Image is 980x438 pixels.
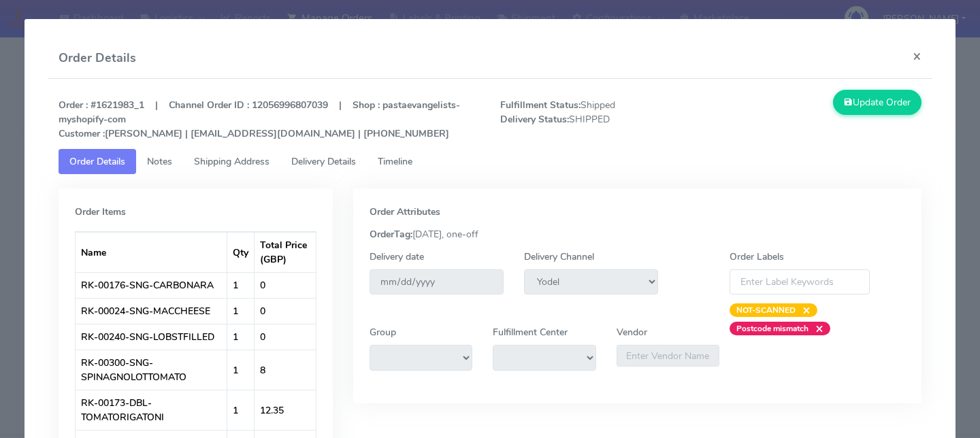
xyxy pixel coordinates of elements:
[490,98,710,141] span: Shipped SHIPPED
[255,390,316,430] td: 12.35
[255,324,316,350] td: 0
[76,298,227,324] td: RK-00024-SNG-MACCHEESE
[227,272,255,298] td: 1
[227,232,255,272] th: Qty
[75,205,126,218] strong: Order Items
[902,38,932,74] button: Close
[59,49,136,67] h4: Order Details
[194,155,269,168] span: Shipping Address
[370,205,440,218] strong: Order Attributes
[255,350,316,390] td: 8
[730,269,870,294] input: Enter Label Keywords
[493,325,568,339] label: Fulfillment Center
[59,127,105,140] strong: Customer :
[291,155,356,168] span: Delivery Details
[76,390,227,430] td: RK-00173-DBL-TOMATORIGATONI
[76,350,227,390] td: RK-00300-SNG-SPINAGNOLOTTOMATO
[500,99,581,112] strong: Fulfillment Status:
[227,298,255,324] td: 1
[76,324,227,350] td: RK-00240-SNG-LOBSTFILLED
[796,303,811,317] span: ×
[59,99,460,140] strong: Order : #1621983_1 | Channel Order ID : 12056996807039 | Shop : pastaevangelists-myshopify-com [P...
[736,323,808,334] strong: Postcode mismatch
[617,325,647,339] label: Vendor
[736,305,796,316] strong: NOT-SCANNED
[59,149,921,174] ul: Tabs
[227,390,255,430] td: 1
[359,227,915,241] div: [DATE], one-off
[370,250,424,264] label: Delivery date
[524,250,594,264] label: Delivery Channel
[617,345,720,367] input: Enter Vendor Name
[255,272,316,298] td: 0
[378,155,412,168] span: Timeline
[227,324,255,350] td: 1
[730,250,784,264] label: Order Labels
[500,113,569,126] strong: Delivery Status:
[370,228,412,241] strong: OrderTag:
[147,155,172,168] span: Notes
[808,322,823,335] span: ×
[255,298,316,324] td: 0
[833,90,921,115] button: Update Order
[76,272,227,298] td: RK-00176-SNG-CARBONARA
[69,155,125,168] span: Order Details
[370,325,396,339] label: Group
[76,232,227,272] th: Name
[255,232,316,272] th: Total Price (GBP)
[227,350,255,390] td: 1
